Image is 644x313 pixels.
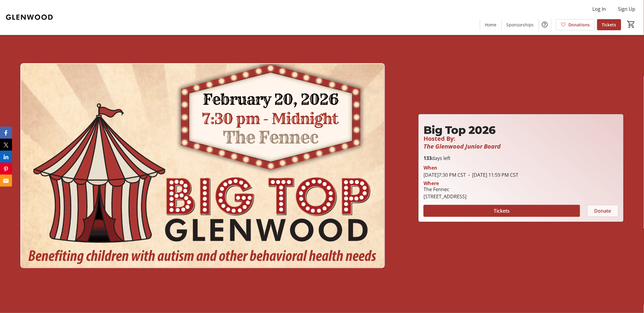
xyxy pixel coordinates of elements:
[618,5,636,13] span: Sign Up
[20,63,385,268] img: Campaign CTA Media Photo
[424,155,432,161] span: 133
[424,205,580,217] button: Tickets
[4,2,57,32] img: Glenwood, Inc.'s Logo
[595,207,611,214] span: Donate
[424,123,496,137] strong: Big Top 2026
[597,19,621,30] a: Tickets
[602,22,616,28] span: Tickets
[593,5,606,13] span: Log In
[424,186,466,193] div: The Fennec
[539,19,551,31] button: Help
[480,19,502,30] a: Home
[494,207,510,214] span: Tickets
[424,164,437,171] div: When
[588,4,611,14] button: Log In
[507,22,534,28] span: Sponsorships
[613,4,640,14] button: Sign Up
[424,181,439,186] div: Where
[466,172,472,178] span: -
[424,155,619,162] p: days left
[569,22,590,28] span: Donations
[424,193,466,200] div: [STREET_ADDRESS]
[466,172,518,178] span: [DATE] 11:59 PM CST
[626,19,637,30] button: Cart
[556,19,595,30] a: Donations
[424,172,466,178] span: [DATE] 7:30 PM CST
[424,134,455,143] span: Hosted By:
[485,22,497,28] span: Home
[587,205,619,217] button: Donate
[424,142,501,150] em: The Glenwood Junior Board
[502,19,539,30] a: Sponsorships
